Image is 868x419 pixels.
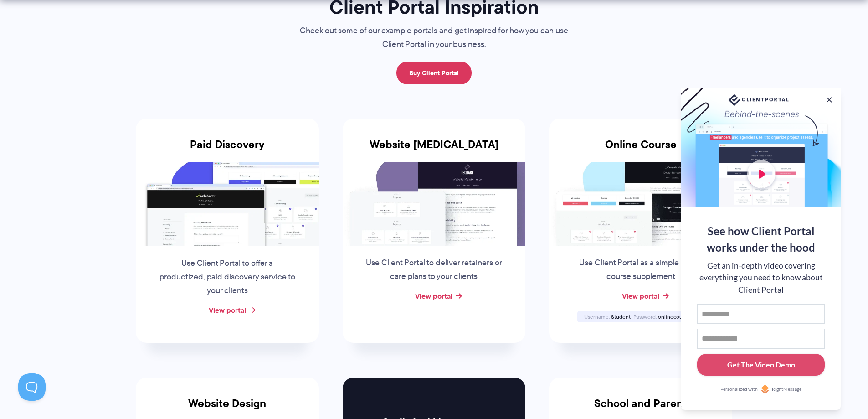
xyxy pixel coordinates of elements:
img: Personalized with RightMessage [760,385,770,394]
button: Get The Video Demo [697,354,825,376]
a: Buy Client Portal [396,62,472,84]
span: RightMessage [772,386,801,393]
span: Student [611,313,631,321]
p: Use Client Portal as a simple online course supplement [571,256,710,284]
h3: Website [MEDICAL_DATA] [343,138,526,162]
div: See how Client Portal works under the hood [697,223,825,256]
a: View portal [415,290,452,301]
span: Password [633,313,657,321]
span: Personalized with [720,386,758,393]
div: Get an in-depth video covering everything you need to know about Client Portal [697,260,825,296]
div: Get The Video Demo [727,359,795,370]
p: Use Client Portal to deliver retainers or care plans to your clients [365,256,503,284]
span: Username [584,313,610,321]
a: View portal [209,305,246,316]
a: Personalized withRightMessage [697,385,825,394]
p: Check out some of our example portals and get inspired for how you can use Client Portal in your ... [282,24,587,52]
h3: Paid Discovery [136,138,319,162]
a: View portal [622,290,659,301]
h3: Online Course [549,138,732,162]
p: Use Client Portal to offer a productized, paid discovery service to your clients [158,257,297,298]
iframe: Toggle Customer Support [18,373,46,401]
span: onlinecourse123 [658,313,697,321]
